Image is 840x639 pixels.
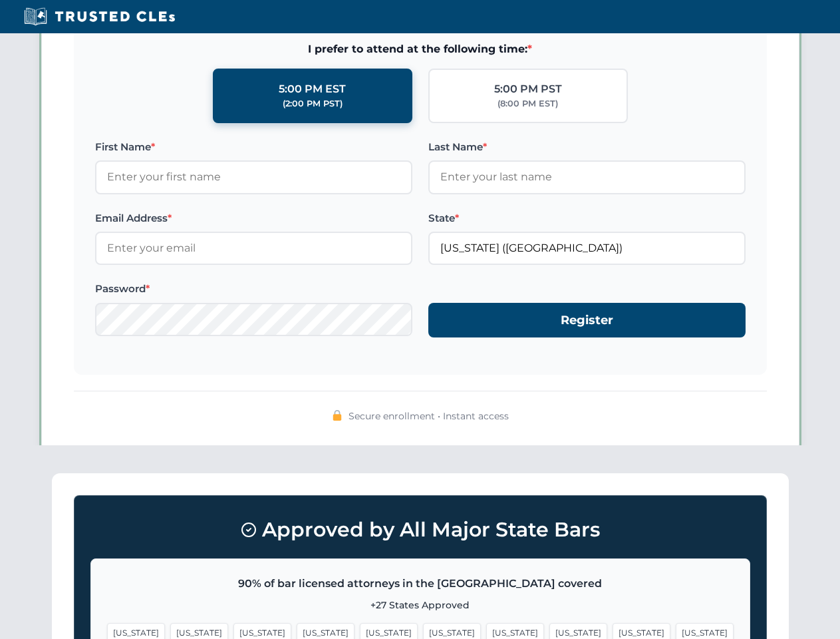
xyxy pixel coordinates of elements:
[95,160,412,194] input: Enter your first name
[279,81,346,98] div: 5:00 PM EST
[107,598,734,612] p: +27 States Approved
[428,139,746,155] label: Last Name
[428,210,746,226] label: State
[428,160,746,194] input: Enter your last name
[95,281,412,297] label: Password
[95,232,412,265] input: Enter your email
[332,410,343,421] img: 🔒
[494,81,562,98] div: 5:00 PM PST
[283,97,343,110] div: (2:00 PM PST)
[95,210,412,226] label: Email Address
[95,139,412,155] label: First Name
[107,575,734,592] p: 90% of bar licensed attorneys in the [GEOGRAPHIC_DATA] covered
[95,41,746,58] span: I prefer to attend at the following time:
[428,303,746,338] button: Register
[428,232,746,265] input: Georgia (GA)
[497,97,558,110] div: (8:00 PM EST)
[20,7,179,27] img: Trusted CLEs
[90,512,750,548] h3: Approved by All Major State Bars
[349,409,509,423] span: Secure enrollment • Instant access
